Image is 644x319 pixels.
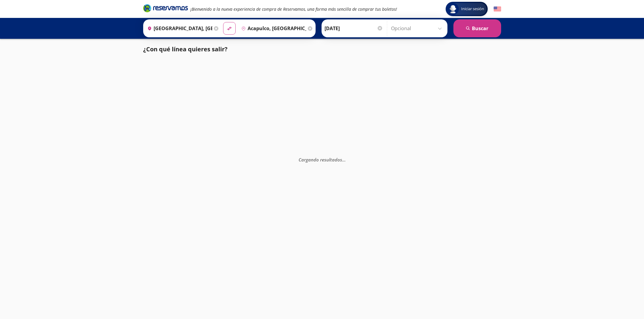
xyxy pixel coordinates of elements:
[143,45,228,54] p: ¿Con qué línea quieres salir?
[143,4,188,14] a: Brand Logo
[343,156,345,162] span: .
[239,21,306,36] input: Buscar Destino
[342,156,343,162] span: .
[145,21,212,36] input: Buscar Origen
[453,19,501,37] button: Buscar
[190,6,397,12] em: ¡Bienvenido a la nueva experiencia de compra de Reservamos, una forma más sencilla de comprar tus...
[299,156,346,162] em: Cargando resultados
[391,21,444,36] input: Opcional
[325,21,383,36] input: Elegir Fecha
[459,6,487,12] span: Iniciar sesión
[494,5,501,13] button: English
[345,156,346,162] span: .
[143,4,188,13] i: Brand Logo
